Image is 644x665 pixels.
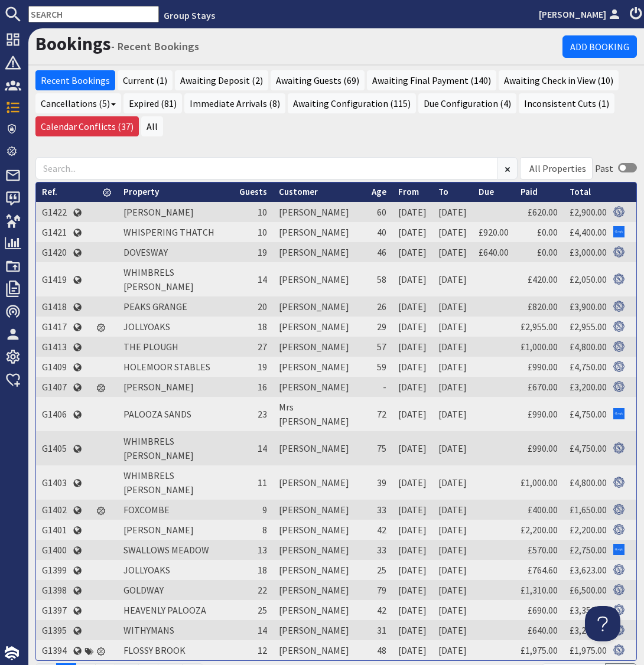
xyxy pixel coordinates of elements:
a: WHIMBRELS [PERSON_NAME] [123,470,194,496]
a: £640.00 [479,246,509,258]
a: £1,000.00 [521,341,558,353]
td: [PERSON_NAME] [273,262,366,296]
span: 19 [258,361,267,373]
td: 31 [366,620,392,640]
a: £764.60 [528,564,558,576]
img: Referer: Group Stays [613,246,625,257]
a: £620.00 [528,206,558,218]
input: Search... [35,157,498,180]
span: 16 [258,381,267,393]
a: WHISPERING THATCH [123,226,214,238]
a: JOLLYOAKS [123,321,170,332]
a: £3,623.00 [570,564,607,576]
td: G1402 [36,500,73,520]
a: All [141,116,163,136]
span: 10 [258,206,267,218]
small: - Recent Bookings [111,40,199,53]
td: [DATE] [432,222,473,242]
a: FLOSSY BROOK [123,644,186,656]
a: To [438,186,448,197]
img: Referer: Group Stays [613,273,625,285]
td: 60 [366,202,392,222]
td: [DATE] [392,520,432,540]
img: Referer: Group Stays [613,584,625,595]
a: £1,310.00 [521,584,558,596]
a: £3,200.00 [570,624,607,636]
img: Referer: Group Stays [613,644,625,656]
td: [DATE] [392,262,432,296]
iframe: Toggle Customer Support [585,606,620,641]
td: [DATE] [432,262,473,296]
a: £690.00 [528,604,558,616]
img: Referer: Group Stays [613,524,625,535]
a: Property [123,186,159,197]
td: G1409 [36,357,73,377]
td: 46 [366,242,392,262]
td: 79 [366,580,392,600]
a: £0.00 [537,226,558,238]
td: - [366,377,392,397]
img: Referer: Google [613,408,625,419]
a: HOLEMOOR STABLES [123,361,210,373]
a: THE PLOUGH [123,341,178,353]
td: [DATE] [392,242,432,262]
td: 75 [366,431,392,465]
div: All Properties [529,161,586,175]
span: 22 [258,584,267,596]
td: [PERSON_NAME] [273,520,366,540]
a: Group Stays [164,9,215,21]
a: £1,000.00 [521,477,558,488]
td: [PERSON_NAME] [273,640,366,660]
span: 18 [258,321,267,332]
td: 57 [366,337,392,357]
td: 42 [366,520,392,540]
td: [PERSON_NAME] [273,500,366,520]
img: Referer: Group Stays [613,361,625,372]
a: [PERSON_NAME] [123,206,194,218]
img: Referer: Google [613,226,625,237]
a: £2,955.00 [521,321,558,332]
td: [DATE] [432,296,473,317]
td: [DATE] [432,431,473,465]
a: Awaiting Guests (69) [271,70,365,90]
a: £4,800.00 [570,477,607,488]
td: G1397 [36,600,73,620]
a: [PERSON_NAME] [123,381,194,393]
td: [PERSON_NAME] [273,202,366,222]
a: Cancellations (5) [35,93,121,113]
img: Referer: Google [613,544,625,555]
td: [DATE] [432,317,473,337]
a: [PERSON_NAME] [123,524,194,536]
td: G1407 [36,377,73,397]
td: [DATE] [392,317,432,337]
a: £2,900.00 [570,206,607,218]
td: [DATE] [432,397,473,431]
span: 13 [258,544,267,556]
a: £670.00 [528,381,558,393]
td: 25 [366,560,392,580]
td: [PERSON_NAME] [273,337,366,357]
span: 14 [258,273,267,285]
td: 58 [366,262,392,296]
a: Current (1) [118,70,173,90]
a: £4,750.00 [570,442,607,454]
a: £990.00 [528,442,558,454]
td: [DATE] [432,357,473,377]
td: [DATE] [392,600,432,620]
a: Add Booking [562,35,637,58]
img: Referer: Group Stays [613,206,625,217]
td: [DATE] [392,620,432,640]
a: Inconsistent Cuts (1) [519,93,614,113]
a: £4,750.00 [570,361,607,373]
a: GOLDWAY [123,584,164,596]
div: Past [595,161,613,175]
img: Referer: Group Stays [613,504,625,515]
td: G1421 [36,222,73,242]
a: Due Configuration (4) [418,93,516,113]
td: [DATE] [392,397,432,431]
a: £2,050.00 [570,273,607,285]
td: 48 [366,640,392,660]
td: [DATE] [392,640,432,660]
td: [DATE] [392,222,432,242]
a: £570.00 [528,544,558,556]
